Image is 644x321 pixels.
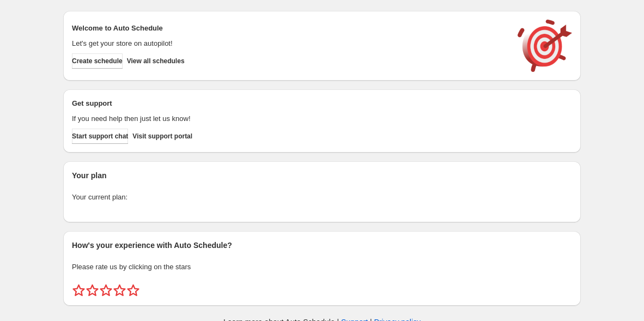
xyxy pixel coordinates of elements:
h2: How's your experience with Auto Schedule? [72,240,572,251]
button: View all schedules [127,53,185,69]
button: Create schedule [72,53,123,69]
a: Start support chat [72,129,128,144]
h2: Welcome to Auto Schedule [72,23,507,34]
a: Visit support portal [132,129,192,144]
p: Your current plan: [72,192,572,203]
span: Create schedule [72,57,123,65]
p: If you need help then just let us know! [72,113,507,124]
span: View all schedules [127,57,185,65]
h2: Get support [72,98,507,109]
span: Start support chat [72,132,128,141]
span: Visit support portal [132,132,192,141]
p: Let's get your store on autopilot! [72,38,507,49]
h2: Your plan [72,170,572,181]
p: Please rate us by clicking on the stars [72,262,572,272]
